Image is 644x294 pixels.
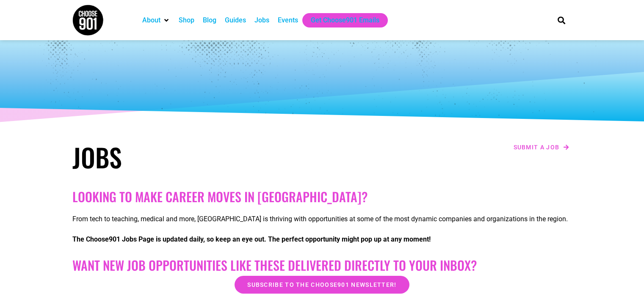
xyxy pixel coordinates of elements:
[72,214,572,224] p: From tech to teaching, medical and more, [GEOGRAPHIC_DATA] is thriving with opportunities at some...
[142,15,160,25] a: About
[235,276,409,294] a: Subscribe to the Choose901 newsletter!
[72,258,572,273] h2: Want New Job Opportunities like these Delivered Directly to your Inbox?
[278,15,298,25] a: Events
[311,15,379,25] a: Get Choose901 Emails
[554,13,568,27] div: Search
[514,144,560,150] span: Submit a job
[72,189,572,204] h2: Looking to make career moves in [GEOGRAPHIC_DATA]?
[138,13,174,27] div: About
[247,282,396,288] span: Subscribe to the Choose901 newsletter!
[203,15,216,25] a: Blog
[138,13,543,27] nav: Main nav
[225,15,246,25] a: Guides
[511,142,572,153] a: Submit a job
[72,235,431,243] strong: The Choose901 Jobs Page is updated daily, so keep an eye out. The perfect opportunity might pop u...
[179,15,194,25] a: Shop
[254,15,269,25] a: Jobs
[72,142,318,172] h1: Jobs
